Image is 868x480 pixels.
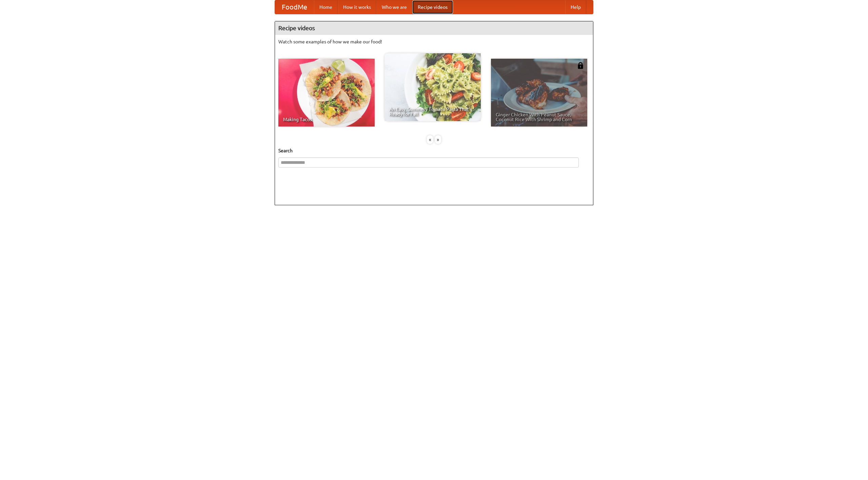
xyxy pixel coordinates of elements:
h5: Search [278,147,590,154]
span: An Easy, Summery Tomato Pasta That's Ready for Fall [389,107,476,116]
a: How it works [338,0,376,14]
a: Help [565,0,586,14]
a: Who we are [376,0,412,14]
div: » [435,135,441,144]
a: Recipe videos [412,0,453,14]
div: « [427,135,433,144]
a: Home [314,0,338,14]
h4: Recipe videos [275,21,593,35]
a: FoodMe [275,0,314,14]
p: Watch some examples of how we make our food! [278,38,590,45]
a: Making Tacos [278,59,375,127]
img: 483408.png [577,62,584,69]
span: Making Tacos [283,117,370,122]
a: An Easy, Summery Tomato Pasta That's Ready for Fall [384,53,481,121]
